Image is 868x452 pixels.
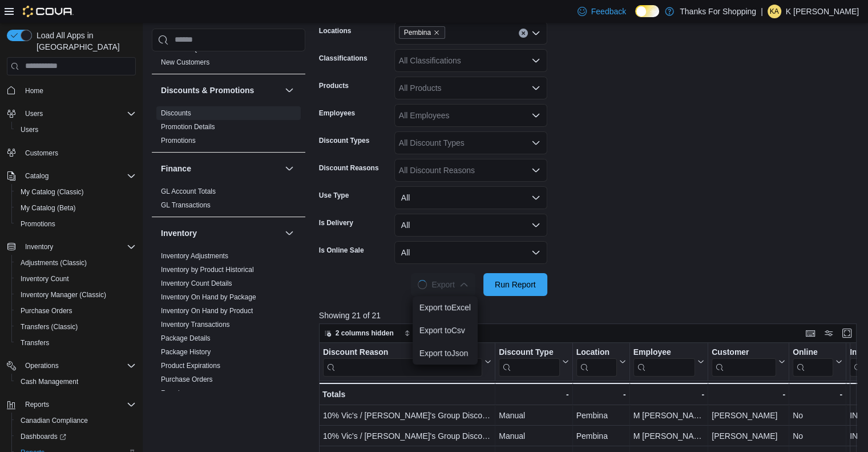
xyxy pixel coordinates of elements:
span: My Catalog (Classic) [21,187,84,197]
button: Sort fields [399,326,450,340]
span: Inventory Transactions [161,320,230,329]
button: Location [576,347,625,376]
label: Use Type [319,191,349,200]
div: Discount Type [499,347,559,376]
button: Export toJson [413,342,478,365]
div: Discount Reason [323,347,482,358]
span: Operations [25,361,59,370]
button: Purchase Orders [11,303,140,319]
span: My Catalog (Beta) [16,201,136,215]
button: Discount Type [499,347,568,376]
a: Canadian Compliance [16,414,92,427]
a: Transfers (Classic) [16,320,82,334]
button: Catalog [21,169,53,183]
a: Promotion Details [161,123,215,131]
span: Promotions [21,219,55,229]
div: Discounts & Promotions [152,106,305,152]
a: Dashboards [16,430,71,443]
span: Home [25,86,43,95]
button: My Catalog (Beta) [11,200,140,216]
div: - [499,387,568,401]
span: Purchase Orders [16,304,136,318]
p: | [761,5,763,18]
span: Feedback [591,6,626,17]
button: Inventory [161,227,280,239]
button: LoadingExport [411,273,475,296]
button: Operations [2,358,140,374]
button: Open list of options [531,56,540,65]
a: Inventory Adjustments [161,252,228,260]
span: Inventory [25,242,53,251]
span: Transfers (Classic) [21,322,78,331]
button: Open list of options [531,166,540,175]
div: M [PERSON_NAME] [633,429,704,443]
button: Inventory Count [11,271,140,287]
div: - [576,387,625,401]
button: Adjustments (Classic) [11,255,140,271]
span: Inventory Count [16,272,136,286]
a: Promotions [16,217,60,231]
button: Display options [822,326,835,340]
a: Product Expirations [161,362,220,370]
span: Adjustments (Classic) [21,258,87,267]
div: Customer [712,347,776,358]
span: Export to Excel [419,303,471,312]
label: Is Online Sale [319,246,364,255]
button: Clear input [519,29,528,38]
label: Discount Reasons [319,163,379,173]
span: Inventory by Product Historical [161,265,254,274]
a: Inventory Manager (Classic) [16,288,111,302]
span: Promotions [16,217,136,231]
button: Export toExcel [413,296,478,319]
button: Discounts & Promotions [161,85,280,96]
button: Reports [21,398,54,411]
button: Export toCsv [413,319,478,342]
span: Transfers (Classic) [16,320,136,334]
button: Enter fullscreen [840,326,854,340]
a: Inventory Count Details [161,279,232,287]
button: Online [793,347,842,376]
div: 10% Vic's / [PERSON_NAME]'s Group Discount [323,429,491,443]
span: Catalog [21,169,136,183]
input: Dark Mode [635,5,659,17]
span: Reorder [161,389,185,398]
button: Open list of options [531,111,540,120]
span: Users [16,123,136,137]
span: Users [25,109,43,118]
span: Reports [21,398,136,411]
button: Operations [21,359,63,373]
span: Package History [161,347,211,357]
span: Reports [25,400,49,409]
span: Inventory [21,240,136,254]
label: Is Delivery [319,218,353,227]
span: My Catalog (Beta) [21,203,76,213]
div: - [712,387,785,401]
span: Export [418,273,468,296]
p: Showing 21 of 21 [319,310,862,321]
a: Customers [21,146,63,160]
div: Location [576,347,616,358]
span: Loading [417,278,429,290]
button: Discount Reason [323,347,491,376]
a: Promotions [161,137,196,145]
div: No [793,429,842,443]
span: Cash Management [21,377,78,386]
a: GL Account Totals [161,187,216,195]
span: Discounts [161,109,191,118]
span: Load All Apps in [GEOGRAPHIC_DATA] [32,30,136,53]
span: Transfers [16,336,136,350]
div: Location [576,347,616,376]
div: Customer [712,347,776,376]
label: Employees [319,109,355,118]
img: Cova [23,6,74,17]
button: Run Report [483,273,547,296]
a: Purchase Orders [161,375,213,383]
button: Open list of options [531,138,540,147]
span: Inventory Count Details [161,279,232,288]
span: Promotions [161,136,196,145]
button: Reports [2,397,140,413]
div: - [793,387,842,401]
a: Reorder [161,389,185,397]
a: Purchase Orders [16,304,77,318]
a: Cash Management [16,375,83,389]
